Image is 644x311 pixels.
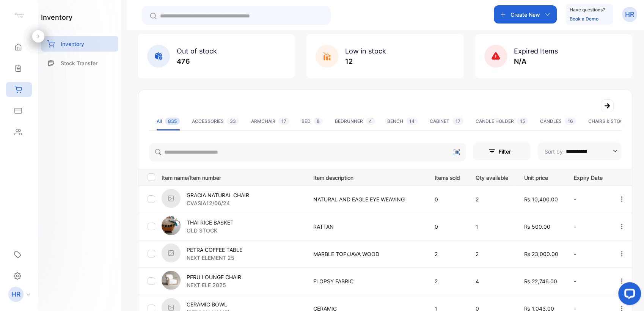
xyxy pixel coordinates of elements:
[574,277,603,285] p: -
[524,196,558,203] span: ₨ 10,400.00
[514,56,558,66] p: N/A
[524,223,550,230] span: ₨ 500.00
[476,250,508,258] p: 2
[187,246,242,254] p: PETRA COFFEE TABLE
[510,11,540,19] p: Create New
[227,118,239,125] span: 33
[61,59,97,67] p: Stock Transfer
[162,271,181,290] img: item
[162,243,181,262] img: item
[41,55,118,71] a: Stock Transfer
[514,47,558,55] span: Expired Items
[187,281,241,289] p: NEXT ELE 2025
[366,118,375,125] span: 4
[187,300,229,308] p: CERAMIC BOWL
[524,278,557,284] span: ₨ 22,746.00
[187,226,234,234] p: OLD STOCK
[345,56,386,66] p: 12
[165,118,180,125] span: 835
[313,277,419,285] p: FLOPSY FABRIC
[177,47,217,55] span: Out of stock
[435,250,460,258] p: 2
[494,5,557,24] button: Create New
[538,142,621,160] button: Sort by
[192,118,239,125] div: ACCESSORIES
[41,12,72,22] h1: inventory
[302,118,323,125] div: BED
[524,251,558,257] span: ₨ 23,000.00
[187,273,241,281] p: PERU LOUNGE CHAIR
[435,223,460,231] p: 0
[476,277,508,285] p: 4
[625,9,634,19] p: HR
[345,47,386,55] span: Low in stock
[13,10,25,21] img: logo
[187,254,242,262] p: NEXT ELEMENT 25
[476,172,508,182] p: Qty available
[177,56,217,66] p: 476
[313,172,419,182] p: Item description
[435,277,460,285] p: 2
[570,16,598,22] a: Book a Demo
[435,172,460,182] p: Items sold
[524,172,558,182] p: Unit price
[612,279,644,311] iframe: LiveChat chat widget
[476,223,508,231] p: 1
[11,289,20,299] p: HR
[430,118,463,125] div: CABINET
[574,250,603,258] p: -
[452,118,463,125] span: 17
[187,199,249,207] p: CVASIA12/06/24
[574,223,603,231] p: -
[313,195,419,203] p: NATURAL AND EAGLE EYE WEAVING
[313,250,419,258] p: MARBLE TOP/JAVA WOOD
[622,5,637,24] button: HR
[387,118,418,125] div: BENCH
[476,118,528,125] div: CANDLE HOLDER
[517,118,528,125] span: 15
[157,118,180,125] div: All
[335,118,375,125] div: BEDRUNNER
[187,218,234,226] p: THAI RICE BASKET
[162,216,181,235] img: item
[406,118,418,125] span: 14
[588,118,644,125] div: CHAIRS & STOOLS
[574,195,603,203] p: -
[570,6,605,14] p: Have questions?
[278,118,289,125] span: 17
[313,223,419,231] p: RATTAN
[162,189,181,208] img: item
[187,191,249,199] p: GRACIA NATURAL CHAIR
[314,118,323,125] span: 8
[435,195,460,203] p: 0
[162,172,304,182] p: Item name/Item number
[565,118,576,125] span: 16
[61,40,84,48] p: Inventory
[540,118,576,125] div: CANDLES
[574,172,603,182] p: Expiry Date
[251,118,289,125] div: ARMCHAIR
[476,195,508,203] p: 2
[41,36,118,52] a: Inventory
[545,148,563,155] p: Sort by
